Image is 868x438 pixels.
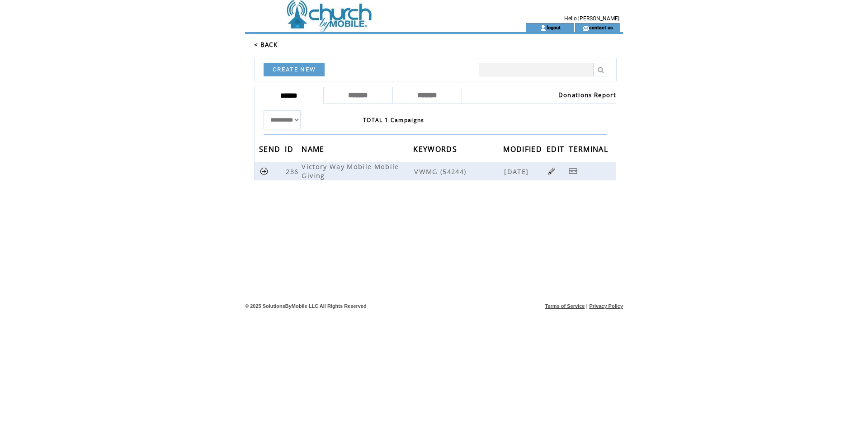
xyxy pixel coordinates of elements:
[503,142,544,159] span: MODIFIED
[254,41,278,49] a: < BACK
[586,303,588,309] span: |
[286,167,301,176] span: 236
[545,303,585,309] a: Terms of Service
[504,167,531,176] span: [DATE]
[285,146,296,151] a: ID
[547,142,566,159] span: EDIT
[302,162,399,180] span: Victory Way Mobile Mobile Giving
[363,116,425,124] span: TOTAL 1 Campaigns
[264,63,325,76] a: CREATE NEW
[413,146,459,151] a: KEYWORDS
[589,24,613,30] a: contact us
[564,15,619,22] span: Hello [PERSON_NAME]
[589,303,623,309] a: Privacy Policy
[540,24,547,32] img: account_icon.gif
[285,142,296,159] span: ID
[414,167,502,176] span: VWMG (54244)
[547,24,561,30] a: logout
[302,142,326,159] span: NAME
[302,146,326,151] a: NAME
[259,142,283,159] span: SEND
[582,24,589,32] img: contact_us_icon.gif
[503,146,544,151] a: MODIFIED
[558,91,616,99] a: Donations Report
[413,142,459,159] span: KEYWORDS
[245,303,367,309] span: © 2025 SolutionsByMobile LLC All Rights Reserved
[569,142,610,159] span: TERMINAL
